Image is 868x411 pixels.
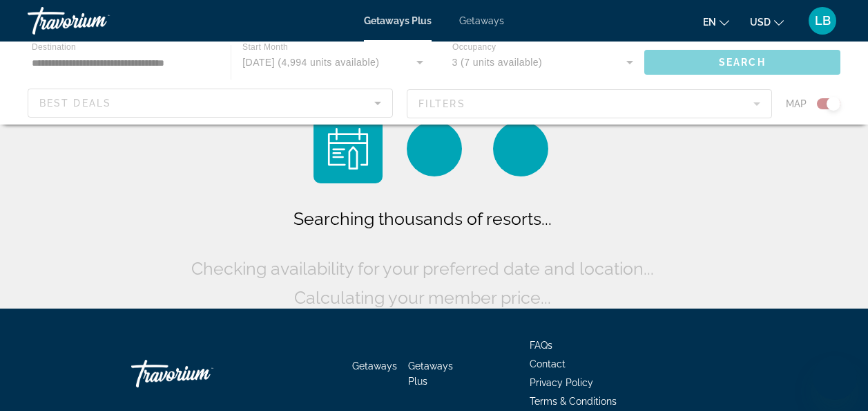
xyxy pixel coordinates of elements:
span: en [703,17,716,28]
span: Searching thousands of resorts... [293,208,552,229]
button: User Menu [804,6,840,35]
button: Change currency [750,12,784,32]
span: Checking availability for your preferred date and location... [191,258,654,279]
span: LB [815,14,831,28]
a: Getaways [459,15,504,26]
a: Travorium [28,3,166,39]
span: USD [750,17,771,28]
span: Calculating your member price... [294,287,551,308]
a: Contact [530,358,566,369]
a: Travorium [131,353,269,394]
iframe: Button to launch messaging window [813,356,857,400]
button: Change language [703,12,729,32]
a: Terms & Conditions [530,396,617,407]
a: Getaways Plus [364,15,432,26]
a: FAQs [530,340,552,351]
a: Getaways Plus [408,360,453,387]
a: Getaways [352,360,397,372]
a: Privacy Policy [530,377,593,388]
